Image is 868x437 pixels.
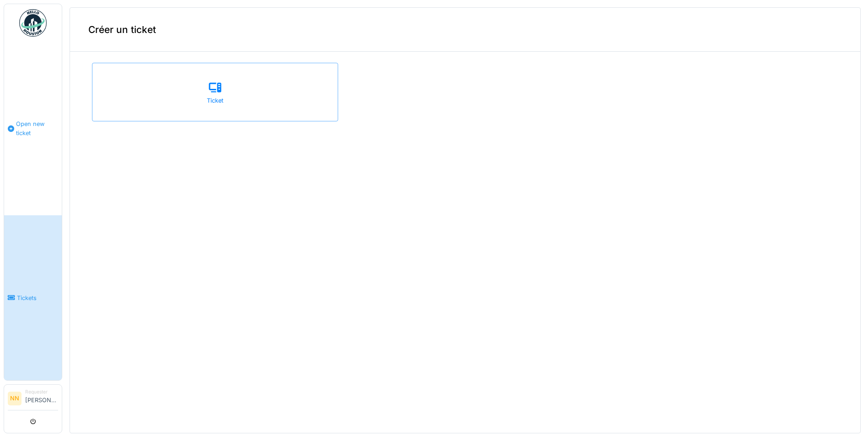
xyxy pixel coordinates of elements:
span: Tickets [17,294,58,302]
a: Open new ticket [4,42,62,215]
img: Badge_color-CXgf-gQk.svg [19,9,47,37]
div: Ticket [207,96,223,105]
a: Tickets [4,215,62,380]
li: NN [8,392,22,405]
span: Open new ticket [16,120,58,137]
div: Requester [25,388,58,395]
li: [PERSON_NAME] [25,388,58,408]
div: Créer un ticket [70,8,860,52]
a: NN Requester[PERSON_NAME] [8,388,58,410]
